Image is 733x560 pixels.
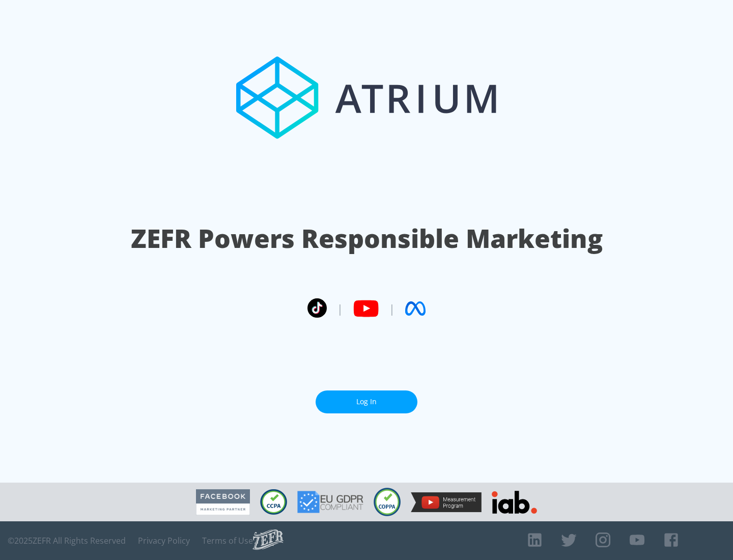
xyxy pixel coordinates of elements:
span: | [389,301,395,316]
img: COPPA Compliant [374,488,401,516]
a: Privacy Policy [138,536,190,546]
a: Terms of Use [202,536,253,546]
img: IAB [492,491,537,514]
h1: ZEFR Powers Responsible Marketing [131,221,603,256]
img: YouTube Measurement Program [411,492,482,512]
span: © 2025 ZEFR All Rights Reserved [8,536,126,546]
a: Log In [316,390,417,413]
img: CCPA Compliant [260,489,287,515]
img: GDPR Compliant [297,491,363,513]
span: | [337,301,343,316]
img: Facebook Marketing Partner [196,489,250,515]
